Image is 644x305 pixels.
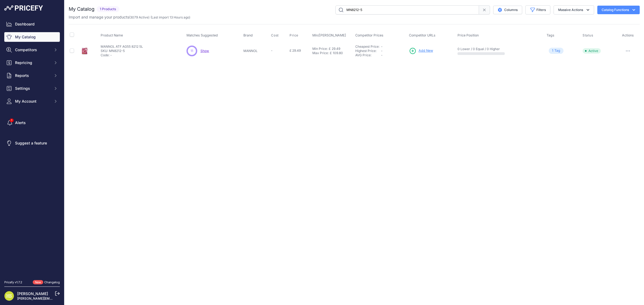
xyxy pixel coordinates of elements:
span: Settings [15,86,50,91]
a: Dashboard [4,19,60,29]
button: Price [290,33,299,38]
a: Cheapest Price: [355,44,379,49]
a: Show [200,49,209,53]
span: Product Name [101,33,123,37]
h2: My Catalog [69,5,94,13]
button: Columns [493,6,522,14]
button: Settings [4,84,60,93]
span: - [381,44,383,49]
span: Add New [419,48,433,53]
span: Tags [547,33,554,37]
span: Competitors [15,47,50,53]
span: Tag [549,48,563,54]
span: Active [583,48,601,54]
p: 0 Lower / 0 Equal / 0 Higher [458,47,541,51]
span: Cost [271,33,279,38]
span: Price Position [458,33,479,37]
a: 3079 Active [130,15,148,19]
a: [PERSON_NAME] [17,291,48,296]
a: My Catalog [4,32,60,42]
button: Reports [4,71,60,80]
div: 109.80 [332,51,343,55]
p: Import and manage your products [69,14,190,20]
span: - [381,53,383,57]
button: My Account [4,96,60,106]
div: AVG Price: [355,53,381,57]
button: Status [583,33,594,38]
p: MANNOL [243,49,269,53]
span: Competitor URLs [409,33,436,37]
img: Pricefy Logo [4,5,43,11]
span: Actions [622,33,634,37]
span: Matches Suggested [186,33,218,37]
div: 29.49 [331,47,340,51]
span: 11 [191,49,193,53]
div: £ [330,51,332,55]
span: Repricing [15,60,50,65]
span: ( ) [129,15,149,19]
button: Filters [525,5,550,14]
a: Alerts [4,118,60,128]
button: Cost [271,33,280,38]
div: Highest Price: [355,49,381,53]
p: Code: - [101,53,143,57]
input: Search [335,5,479,14]
p: MANNOL ATF AG55 8212 5L [101,44,143,49]
p: SKU: MN8212-5 [101,49,143,53]
button: Massive Actions [554,5,594,14]
span: £ 29.49 [290,49,301,53]
span: Price [290,33,298,38]
span: Status [583,33,593,38]
span: Competitor Prices [355,33,383,37]
div: £ [329,47,331,51]
span: Brand [243,33,253,37]
span: - [271,49,273,53]
span: Reports [15,73,50,78]
button: Repricing [4,58,60,68]
a: [PERSON_NAME][EMAIL_ADDRESS][DOMAIN_NAME] [17,296,100,300]
div: Min Price: [312,47,328,51]
span: (Last import 13 Hours ago) [151,15,190,19]
button: Catalog Functions [597,6,640,14]
a: Add New [409,47,433,55]
span: - [381,49,383,53]
div: Max Price: [312,51,329,55]
span: Min/[PERSON_NAME] [312,33,346,37]
span: My Account [15,99,50,104]
a: Suggest a feature [4,138,60,148]
a: Changelog [44,280,60,284]
span: New [33,280,43,285]
div: Pricefy v1.7.2 [4,280,22,285]
span: 1 Products [97,6,119,12]
span: 1 [552,48,553,53]
button: Competitors [4,45,60,55]
nav: Sidebar [4,19,60,274]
